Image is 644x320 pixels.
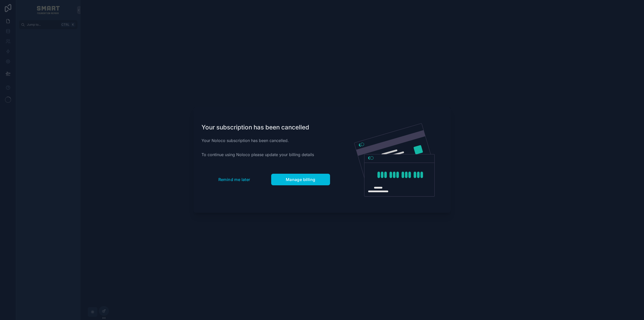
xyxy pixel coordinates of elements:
[286,177,315,182] span: Manage billing
[202,152,330,158] p: To continue using Noloco please update your billing details
[202,174,267,185] button: Remind me later
[271,174,330,185] button: Manage billing
[218,177,250,182] span: Remind me later
[202,137,330,144] p: Your Noloco subscription has been cancelled.
[202,123,330,131] h1: Your subscription has been cancelled
[354,123,435,197] img: Credit card illustration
